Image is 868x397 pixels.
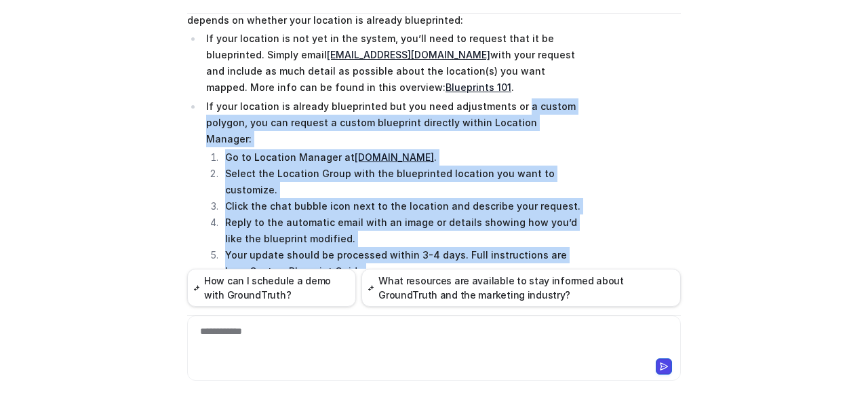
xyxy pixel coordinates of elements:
[221,198,584,214] li: Click the chat bubble icon next to the location and describe your request.
[221,166,584,198] li: Select the Location Group with the blueprinted location you want to customize.
[355,151,434,163] a: [DOMAIN_NAME]
[446,81,511,93] a: Blueprints 101
[361,269,681,307] button: What resources are available to stay informed about GroundTruth and the marketing industry?
[221,149,584,166] li: Go to Location Manager at .
[187,269,356,307] button: How can I schedule a demo with GroundTruth?
[221,214,584,247] li: Reply to the automatic email with an image or details showing how you’d like the blueprint modified.
[250,265,363,277] a: Custom Blueprint Guide
[221,247,584,280] li: Your update should be processed within 3-4 days. Full instructions are here: .
[327,49,490,60] a: [EMAIL_ADDRESS][DOMAIN_NAME]
[206,98,584,147] p: If your location is already blueprinted but you need adjustments or a custom polygon, you can req...
[206,31,584,96] p: If your location is not yet in the system, you’ll need to request that it be blueprinted. Simply ...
